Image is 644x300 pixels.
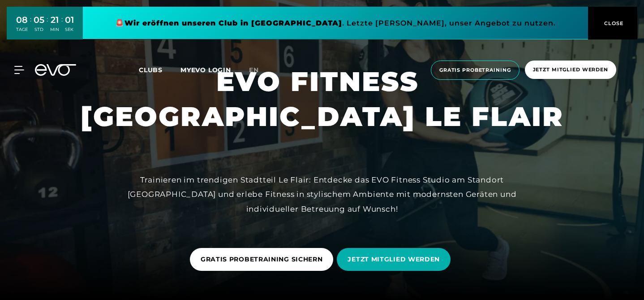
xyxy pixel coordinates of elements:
a: JETZT MITGLIED WERDEN [337,241,454,278]
div: 05 [34,13,44,26]
a: MYEVO LOGIN [180,66,231,74]
span: Gratis Probetraining [439,66,511,74]
span: CLOSE [602,19,624,27]
span: en [249,66,259,74]
div: : [47,14,48,38]
div: SEK [65,26,74,33]
div: : [30,14,31,38]
div: 08 [16,13,28,26]
div: STD [34,26,44,33]
span: GRATIS PROBETRAINING SICHERN [201,255,323,264]
a: Gratis Probetraining [428,61,522,80]
a: Jetzt Mitglied werden [522,61,619,80]
div: TAGE [16,26,28,33]
h1: EVO FITNESS [GEOGRAPHIC_DATA] LE FLAIR [81,64,564,134]
div: Trainieren im trendigen Stadtteil Le Flair: Entdecke das EVO Fitness Studio am Standort [GEOGRAPH... [120,173,524,216]
div: 21 [50,13,59,26]
span: Clubs [139,66,163,74]
a: en [249,65,270,75]
a: GRATIS PROBETRAINING SICHERN [190,241,337,278]
div: : [61,14,63,38]
span: JETZT MITGLIED WERDEN [348,255,440,264]
a: Clubs [139,65,180,74]
div: 01 [65,13,74,26]
span: Jetzt Mitglied werden [533,66,608,74]
button: CLOSE [588,7,637,39]
div: MIN [50,26,59,33]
